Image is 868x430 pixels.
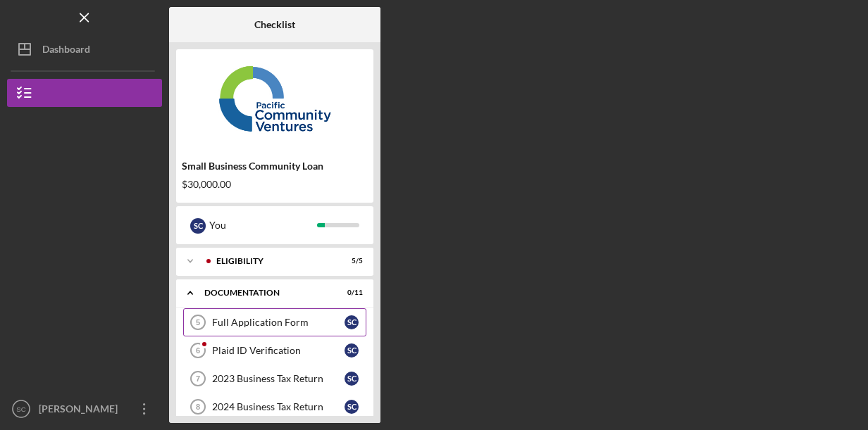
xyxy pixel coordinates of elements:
[183,336,366,365] a: 6Plaid ID VerificationSC
[190,218,206,234] div: S C
[204,289,328,297] div: Documentation
[196,318,200,327] tspan: 5
[345,372,359,386] div: S C
[182,179,368,190] div: $30,000.00
[183,393,366,421] a: 82024 Business Tax ReturnSC
[196,346,200,355] tspan: 6
[254,19,295,30] b: Checklist
[183,365,366,393] a: 72023 Business Tax ReturnSC
[16,405,25,413] text: SC
[7,35,162,63] button: Dashboard
[345,315,359,329] div: S C
[212,373,345,384] div: 2023 Business Tax Return
[176,56,373,141] img: Product logo
[42,35,90,67] div: Dashboard
[212,317,345,328] div: Full Application Form
[182,160,368,172] div: Small Business Community Loan
[209,213,317,237] div: You
[345,343,359,358] div: S C
[216,257,328,265] div: Eligibility
[35,395,127,426] div: [PERSON_NAME]
[337,289,363,297] div: 0 / 11
[212,345,345,356] div: Plaid ID Verification
[212,401,345,412] div: 2024 Business Tax Return
[183,308,366,336] a: 5Full Application FormSC
[337,257,363,265] div: 5 / 5
[7,395,162,423] button: SC[PERSON_NAME]
[345,400,359,414] div: S C
[196,403,200,411] tspan: 8
[196,374,200,383] tspan: 7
